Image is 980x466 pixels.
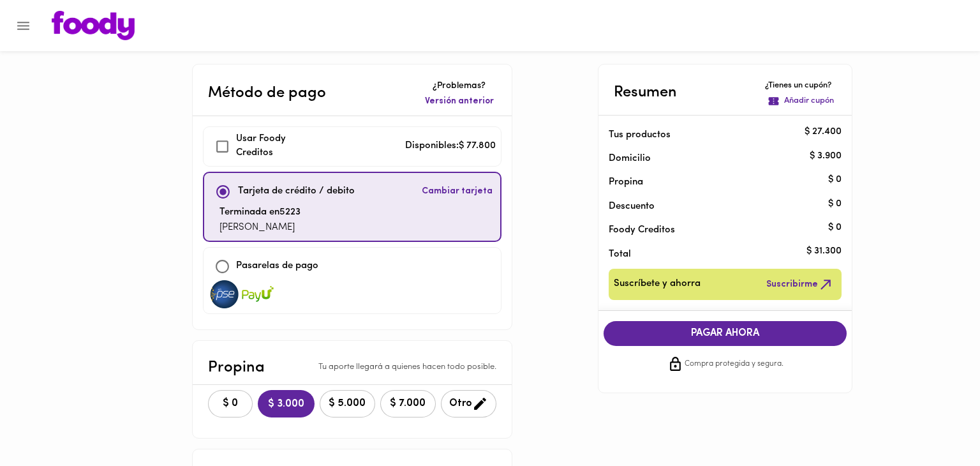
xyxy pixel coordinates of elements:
span: PAGAR AHORA [616,327,835,340]
img: visa [242,280,274,308]
button: Cambiar tarjeta [419,178,495,206]
button: Suscribirme [764,274,836,295]
p: [PERSON_NAME] [219,221,301,236]
p: $ 31.300 [806,245,842,259]
p: $ 0 [828,173,842,186]
p: Usar Foody Creditos [236,132,323,161]
button: $ 5.000 [320,390,375,417]
span: Otro [449,396,488,412]
p: Terminada en 5223 [219,206,301,220]
p: Propina [609,176,822,189]
span: Versión anterior [425,95,494,108]
p: Pasarelas de pago [236,259,318,274]
p: Añadir cupón [784,95,834,107]
p: Propina [208,356,265,379]
button: Otro [441,390,496,417]
button: PAGAR AHORA [604,321,847,346]
span: Compra protegida y segura. [685,358,783,371]
p: Foody Creditos [609,223,822,237]
p: ¿Problemas? [422,80,496,93]
p: Disponibles: $ 77.800 [405,139,496,154]
button: $ 0 [208,390,253,417]
p: Total [609,248,822,261]
span: $ 7.000 [389,398,427,410]
button: Añadir cupón [765,93,836,110]
p: Tus productos [609,128,822,142]
button: Versión anterior [422,93,496,110]
span: Suscribirme [766,276,834,292]
p: $ 3.900 [810,149,842,163]
span: $ 5.000 [328,398,367,410]
p: Descuento [609,200,655,213]
img: logo.png [52,11,135,40]
p: Método de pago [208,82,326,105]
p: $ 27.400 [805,126,842,139]
span: Suscríbete y ahorra [614,276,701,292]
iframe: Messagebird Livechat Widget [906,392,967,453]
span: $ 3.000 [268,398,304,410]
p: ¿Tienes un cupón? [765,80,836,92]
p: $ 0 [828,221,842,234]
p: Tarjeta de crédito / debito [238,184,355,199]
button: Menu [8,10,39,41]
p: Resumen [614,81,677,104]
p: Domicilio [609,152,651,165]
button: $ 3.000 [258,390,315,417]
span: Cambiar tarjeta [422,185,493,198]
button: $ 7.000 [380,390,436,417]
span: $ 0 [216,398,244,410]
img: visa [209,280,241,308]
p: $ 0 [828,197,842,211]
p: Tu aporte llegará a quienes hacen todo posible. [318,361,496,373]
